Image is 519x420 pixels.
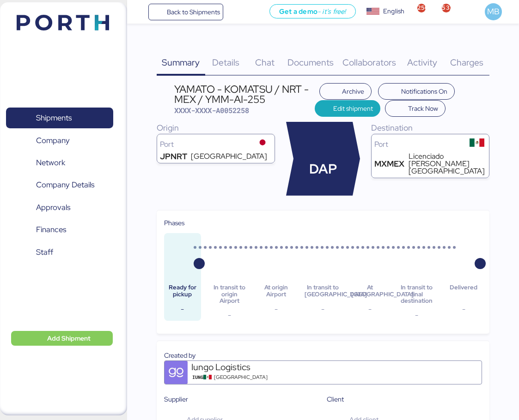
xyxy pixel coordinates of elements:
a: Company Details [6,174,113,196]
div: Ready for pickup [164,284,201,298]
a: Back to Shipments [148,4,224,20]
span: Back to Shipments [167,6,220,18]
div: MXMEX [374,160,404,168]
button: Notifications On [378,83,455,100]
a: Staff [6,242,113,263]
div: - [164,304,201,315]
a: Finances [6,219,113,240]
div: JPNRT [160,153,187,160]
span: [GEOGRAPHIC_DATA] [214,373,268,381]
a: Approvals [6,197,113,218]
div: At origin Airport [258,284,295,298]
div: Iungo Logistics [191,361,302,373]
div: Created by [164,350,482,360]
span: Add Shipment [47,333,91,344]
span: Summary [162,56,200,68]
button: Menu [133,4,148,20]
span: Shipments [36,111,72,125]
div: In transit to [GEOGRAPHIC_DATA] [305,284,342,298]
span: DAP [309,159,337,179]
span: Track Now [408,103,438,114]
div: [GEOGRAPHIC_DATA] [191,153,267,160]
a: Network [6,152,113,174]
button: Track Now [385,100,446,117]
a: Shipments [6,108,113,129]
div: - [351,304,388,315]
span: Staff [36,246,53,259]
span: Company Details [36,178,94,192]
span: Finances [36,223,66,236]
span: MB [487,6,500,18]
span: Approvals [36,201,70,214]
span: Network [36,156,65,169]
div: - [305,304,342,315]
div: Origin [157,122,275,134]
div: English [383,6,404,16]
button: Edit shipment [315,100,381,117]
a: Company [6,130,113,151]
span: Archive [342,86,364,97]
span: Collaborators [342,56,396,68]
div: Delivered [445,284,482,298]
div: Port [374,141,468,148]
div: At [GEOGRAPHIC_DATA] [351,284,388,298]
div: YAMATO - KOMATSU / NRT - MEX / YMM-AI-255 [174,84,315,105]
div: In transit to origin Airport [211,284,248,304]
span: Notifications On [401,86,447,97]
div: - [398,310,435,321]
span: Chat [255,56,275,68]
button: Add Shipment [11,331,113,346]
div: - [445,304,482,315]
span: Details [212,56,239,68]
div: Phases [164,218,482,228]
div: In transit to final destination [398,284,435,304]
div: - [211,310,248,321]
div: - [258,304,295,315]
span: Company [36,134,70,147]
span: XXXX-XXXX-A0052258 [174,106,249,115]
div: Destination [371,122,489,134]
span: Activity [407,56,437,68]
span: Documents [287,56,334,68]
span: Edit shipment [333,103,373,114]
div: Port [160,141,253,148]
span: Charges [450,56,483,68]
div: Licenciado [PERSON_NAME][GEOGRAPHIC_DATA] [409,153,487,175]
button: Archive [319,83,372,100]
